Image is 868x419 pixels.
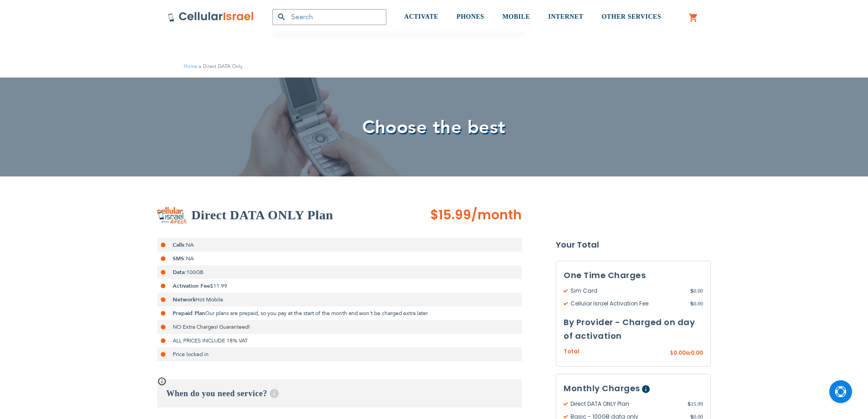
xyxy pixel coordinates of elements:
span: Help [642,385,650,393]
span: Direct DATA ONLY Plan [564,400,688,408]
li: NO Extra Charges! Guaranteed! [157,320,522,334]
li: ALL PRICES INCLUDE 18% VAT [157,334,522,347]
span: Monthly Charges [564,383,640,394]
input: Search [272,9,386,25]
span: PHONES [457,13,484,20]
span: 0.00 [691,349,703,357]
span: Total [564,347,580,356]
li: Direct DATA Only [197,62,242,71]
span: 0.00 [690,300,703,308]
span: 15.99 [688,400,703,408]
span: $ [690,287,693,295]
span: Sim Card [564,287,690,295]
img: Direct DATA Only [157,207,187,224]
span: $15.99 [430,206,471,224]
h3: One Time Charges [564,269,703,282]
span: Cellular Israel Activation Fee [564,300,690,308]
span: OTHER SERVICES [601,13,661,20]
strong: Your Total [556,238,711,252]
span: Our plans are prepaid, so you pay at the start of the month and won't be charged extra later. [205,310,429,317]
li: NA [157,238,522,252]
span: $11.99 [210,282,227,290]
img: Cellular Israel Logo [168,11,254,22]
h3: By Provider - Charged on day of activation [564,316,703,343]
span: $ [670,349,673,357]
span: MOBILE [503,13,530,20]
li: 100GB [157,265,522,279]
span: Choose the best [362,115,506,140]
span: ₪ [686,349,691,357]
a: Home [184,63,197,70]
span: 0.00 [690,287,703,295]
strong: Calls: [173,241,186,248]
span: INTERNET [548,13,583,20]
span: $ [690,300,693,308]
li: Price locked in [157,347,522,361]
span: $ [688,400,691,408]
strong: Prepaid Plan [173,310,205,317]
span: /month [471,206,522,224]
strong: Network [173,296,195,303]
h3: When do you need service? [157,379,522,408]
strong: Activation Fee [173,282,210,290]
strong: Data: [173,269,186,276]
strong: SMS: [173,255,186,262]
span: ACTIVATE [404,13,438,20]
span: Help [270,389,279,398]
span: 0.00 [673,349,686,357]
h2: Direct DATA ONLY Plan [191,206,333,224]
span: Hot Mobile [195,296,223,303]
li: NA [157,252,522,265]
